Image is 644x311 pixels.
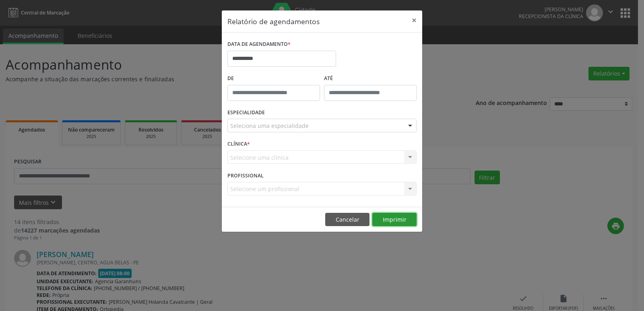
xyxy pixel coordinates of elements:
[227,16,320,27] h5: Relatório de agendamentos
[227,169,264,182] label: PROFISSIONAL
[372,213,417,227] button: Imprimir
[230,122,309,130] span: Seleciona uma especialidade
[227,38,291,51] label: DATA DE AGENDAMENTO
[227,107,265,119] label: ESPECIALIDADE
[324,72,417,85] label: ATÉ
[227,72,320,85] label: De
[325,213,369,227] button: Cancelar
[406,10,422,30] button: Close
[227,138,250,150] label: CLÍNICA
